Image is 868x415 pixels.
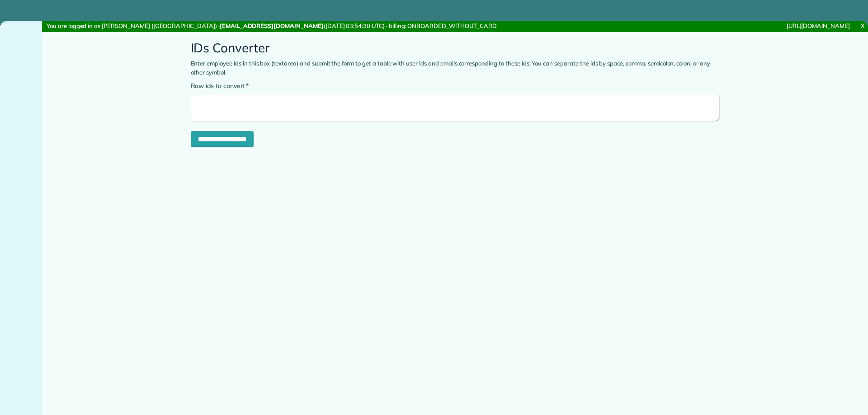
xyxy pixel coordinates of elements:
strong: [EMAIL_ADDRESS][DOMAIN_NAME] [220,22,324,29]
p: Enter employee ids in this box (textarea) and submit the form to get a table with user ids and em... [191,59,720,77]
label: Raw ids to convert [191,81,249,90]
div: You are logged in as [PERSON_NAME] ([GEOGRAPHIC_DATA]) · ([DATE] 03:54:30 UTC) · billing: ONBOARD... [42,21,582,32]
a: X [857,21,868,31]
h2: IDs Converter [191,41,720,55]
a: [URL][DOMAIN_NAME] [787,22,850,29]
